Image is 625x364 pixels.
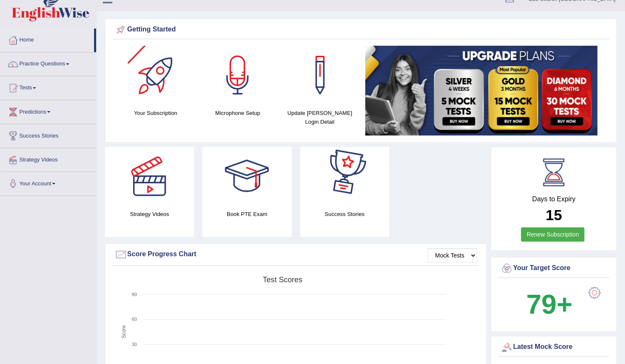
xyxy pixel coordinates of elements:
h4: Update [PERSON_NAME] Login Detail [283,109,357,126]
text: 60 [132,317,137,322]
a: Practice Questions [0,52,96,73]
h4: Days to Expiry [500,195,607,203]
a: Strategy Videos [0,148,96,169]
a: Home [0,29,94,49]
h4: Success Stories [300,210,389,218]
div: Latest Mock Score [500,341,607,354]
h4: Your Subscription [119,109,193,117]
a: Tests [0,76,96,97]
h4: Microphone Setup [201,109,275,117]
div: Score Progress Chart [115,248,477,261]
div: Your Target Score [500,262,607,275]
h4: Strategy Videos [105,210,194,218]
div: Getting Started [115,23,607,36]
a: Renew Subscription [521,227,584,242]
text: 90 [132,292,137,297]
text: 30 [132,342,137,347]
tspan: Test scores [263,276,302,284]
b: 79+ [526,289,572,320]
a: Your Account [0,172,96,193]
a: Success Stories [0,124,96,145]
a: Predictions [0,100,96,121]
tspan: Score [121,325,127,338]
b: 15 [546,207,562,223]
h4: Book PTE Exam [202,210,291,218]
img: small5.jpg [365,46,597,135]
